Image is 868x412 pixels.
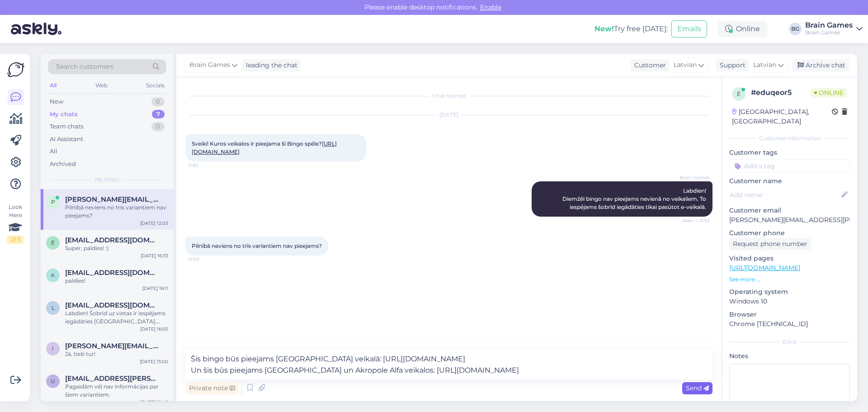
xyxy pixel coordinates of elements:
[52,304,55,311] span: l
[140,358,168,365] div: [DATE] 13:00
[140,220,168,227] div: [DATE] 12:03
[676,174,710,181] span: Brain Games
[50,147,57,156] div: All
[729,215,850,225] p: [PERSON_NAME][EMAIL_ADDRESS][PERSON_NAME][DOMAIN_NAME]
[192,140,337,155] span: Sveiki! Kuros veikalos ir pieejama šī Bingo spēle?
[185,382,239,394] div: Private note
[729,176,850,186] p: Customer name
[730,190,840,200] input: Add name
[7,236,24,244] div: 2 / 3
[805,22,853,29] div: Brain Games
[7,61,24,78] img: Askly Logo
[729,238,811,250] div: Request phone number
[729,319,850,329] p: Chrome [TECHNICAL_ID]
[729,275,850,284] p: See more ...
[48,80,58,91] div: All
[65,301,159,309] span: liepina.dita@gmail.com
[51,239,55,246] span: e
[65,195,159,204] span: peteris.aparnieks@gmail.com
[140,326,168,332] div: [DATE] 16:05
[152,110,165,119] div: 7
[686,384,709,392] span: Send
[65,350,168,358] div: Jā, tieši tur!
[737,90,741,97] span: e
[729,287,850,297] p: Operating system
[50,135,83,144] div: AI Assistant
[753,60,776,70] span: Latvian
[65,309,168,326] div: Labdien! Šobrīd uz vietas ir iespējams iegādāties [GEOGRAPHIC_DATA], Olimpia un Rīga Plaza veikalos.
[50,160,76,169] div: Archived
[189,60,230,70] span: Brain Games
[729,338,850,346] div: Extra
[65,269,159,277] span: kristapsup18@gmail.com
[142,285,168,292] div: [DATE] 16:11
[192,242,322,249] span: Pilnībā neviens no trīs variantiem nav pieejams?
[65,277,168,285] div: paldies!
[729,297,850,306] p: Windows 10
[188,256,222,263] span: 12:03
[676,217,710,224] span: Seen ✓ 11:53
[51,272,55,279] span: k
[671,20,707,38] button: Emails
[95,175,119,184] span: My chats
[729,351,850,361] p: Notes
[65,236,159,244] span: elinagravelsina@gmail.com
[185,350,712,379] textarea: Šis bingo būs pieejams [GEOGRAPHIC_DATA] veikalā: [URL][DOMAIN_NAME] Un šis būs pieejams [GEOGRAP...
[52,345,54,352] span: i
[185,92,712,100] div: Chat started
[594,24,668,34] div: Try free [DATE]:
[562,187,708,210] span: Labdien! Diemžēl bingo nav pieejams nevienā no veikaliem. To iespējams šobrīd iegādāties tikai pa...
[51,378,55,384] span: u
[789,23,802,35] div: BG
[50,110,78,119] div: My chats
[729,159,850,173] input: Add a tag
[631,61,666,70] div: Customer
[50,97,63,106] div: New
[65,244,168,252] div: Super, paldies! :)
[185,111,712,119] div: [DATE]
[792,59,849,71] div: Archive chat
[594,24,614,33] b: New!
[94,80,109,91] div: Web
[188,162,222,169] span: 11:50
[7,203,24,244] div: Look Here
[811,88,847,98] span: Online
[732,107,832,126] div: [GEOGRAPHIC_DATA], [GEOGRAPHIC_DATA]
[729,310,850,319] p: Browser
[56,62,113,71] span: Search customers
[65,204,168,220] div: Pilnībā neviens no trīs variantiem nav pieejams?
[729,228,850,238] p: Customer phone
[144,80,166,91] div: Socials
[729,134,850,142] div: Customer information
[477,3,504,11] span: Enable
[151,97,165,106] div: 0
[729,264,800,272] a: [URL][DOMAIN_NAME]
[141,252,168,259] div: [DATE] 16:33
[751,87,811,98] div: # eduqeor5
[140,399,168,406] div: [DATE] 12:48
[729,148,850,157] p: Customer tags
[729,206,850,215] p: Customer email
[718,21,767,37] div: Online
[51,199,55,205] span: p
[50,122,83,131] div: Team chats
[674,60,697,70] span: Latvian
[805,29,853,36] div: Brain Games
[65,342,159,350] span: ivans.zotovs@gmail.com
[729,254,850,263] p: Visited pages
[65,383,168,399] div: Pagaidām vēļ nav informācijas par šiem variantiem.
[151,122,165,131] div: 0
[65,374,159,383] span: uldis.calpa@gmail.com
[805,22,863,36] a: Brain GamesBrain Games
[242,61,297,70] div: leading the chat
[716,61,745,70] div: Support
